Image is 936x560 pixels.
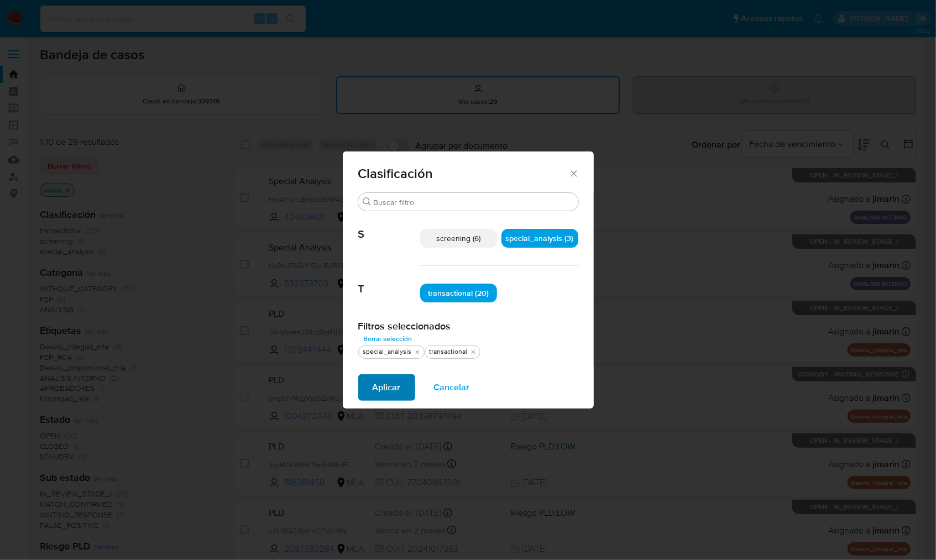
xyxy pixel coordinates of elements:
[420,284,497,302] div: transactional (20)
[413,348,422,357] button: quitar special_analysis
[373,375,401,400] span: Aplicar
[436,233,480,244] span: screening (6)
[358,332,418,346] button: Borrar selección
[501,229,578,248] div: special_analysis (3)
[374,197,574,207] input: Buscar filtro
[506,233,574,244] span: special_analysis (3)
[364,333,412,344] span: Borrar selección
[358,211,420,241] span: S
[568,168,578,178] button: Cerrar
[358,320,578,332] h2: Filtros seleccionados
[434,375,470,400] span: Cancelar
[469,348,478,357] button: quitar transactional
[420,229,497,248] div: screening (6)
[358,374,415,401] button: Aplicar
[420,374,484,401] button: Cancelar
[363,197,372,206] button: Buscar
[361,347,414,357] div: special_analysis
[358,266,420,296] span: T
[358,167,569,180] span: Clasificación
[427,347,470,357] div: transactional
[428,287,489,299] span: transactional (20)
